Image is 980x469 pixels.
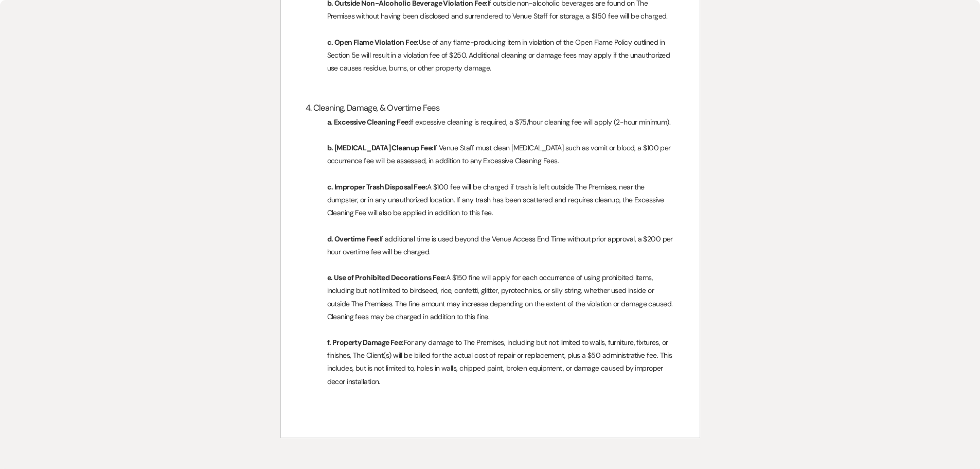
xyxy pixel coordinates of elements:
strong: f. Property Damage Fee: [327,338,404,347]
p: If excessive cleaning is required, a $75/hour cleaning fee will apply (2-hour minimum). [306,116,675,129]
strong: c. Open Flame Violation Fee: [327,38,419,47]
strong: e. Use of Prohibited Decorations Fee: [327,273,446,282]
strong: a. Excessive Cleaning Fee: [327,117,410,127]
p: Use of any flame-producing item in violation of the Open Flame Policy outlined in Section 5e will... [306,36,675,75]
strong: c. Improper Trash Disposal Fee: [327,182,427,192]
p: A $100 fee will be charged if trash is left outside The Premises, near the dumpster, or in any un... [306,181,675,220]
strong: d. Overtime Fee: [327,234,380,244]
p: If additional time is used beyond the Venue Access End Time without prior approval, a $200 per ho... [306,233,675,258]
p: For any damage to The Premises, including but not limited to walls, furniture, fixtures, or finis... [306,336,675,388]
p: A $150 fine will apply for each occurrence of using prohibited items, including but not limited t... [306,271,675,323]
strong: b. [MEDICAL_DATA] Cleanup Fee: [327,143,434,152]
h3: 4. Cleaning, Damage, & Overtime Fees [306,100,675,115]
p: If Venue Staff must clean [MEDICAL_DATA] such as vomit or blood, a $100 per occurrence fee will b... [306,142,675,167]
